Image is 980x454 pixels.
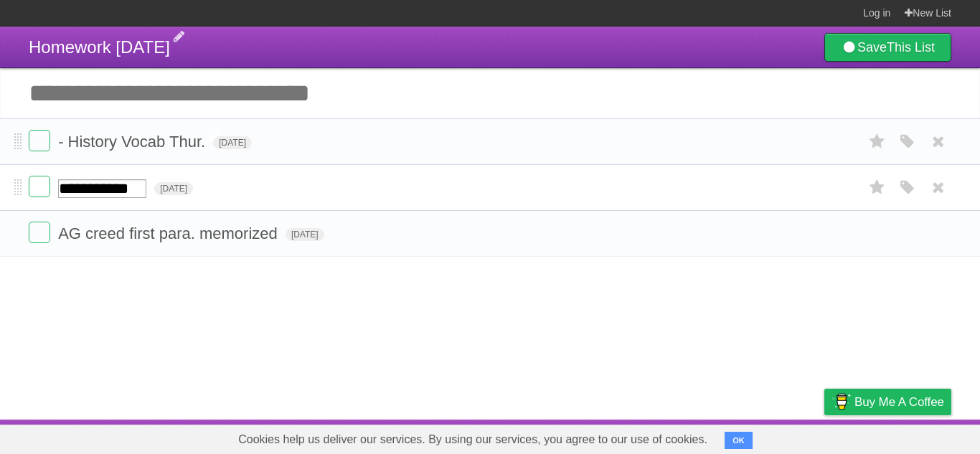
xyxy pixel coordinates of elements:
[224,425,722,454] span: Cookies help us deliver our services. By using our services, you agree to our use of cookies.
[824,389,951,415] a: Buy me a coffee
[154,182,193,195] span: [DATE]
[286,228,324,241] span: [DATE]
[864,176,891,199] label: Star task
[806,423,843,450] a: Privacy
[29,130,50,151] label: Done
[58,133,209,151] span: - History Vocab Thur.
[213,136,252,149] span: [DATE]
[725,432,753,449] button: OK
[757,423,788,450] a: Terms
[29,222,50,243] label: Done
[29,37,170,57] span: Homework [DATE]
[861,423,951,450] a: Suggest a feature
[831,389,851,414] img: Buy me a coffee
[864,130,891,153] label: Star task
[633,423,664,450] a: About
[824,33,951,62] a: SaveThis List
[887,40,935,55] b: This List
[854,389,944,415] span: Buy me a coffee
[681,423,739,450] a: Developers
[29,176,50,197] label: Done
[58,224,281,242] span: AG creed first para. memorized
